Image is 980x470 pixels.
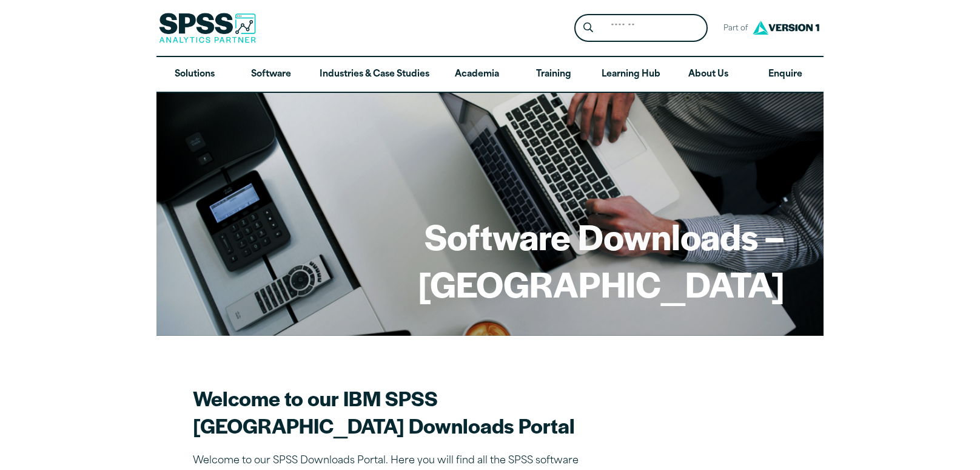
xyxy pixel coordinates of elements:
a: Learning Hub [592,57,670,92]
svg: Search magnifying glass icon [583,22,593,33]
a: Software [233,57,309,92]
h2: Welcome to our IBM SPSS [GEOGRAPHIC_DATA] Downloads Portal [193,384,617,439]
a: Academia [439,57,515,92]
a: Training [515,57,592,92]
form: Site Header Search Form [574,14,708,43]
a: About Us [670,57,747,92]
nav: Desktop version of site main menu [156,57,824,92]
span: Part of [717,20,750,38]
button: Search magnifying glass icon [577,17,600,39]
img: Version1 Logo [750,16,822,39]
a: Industries & Case Studies [310,57,439,92]
h1: Software Downloads – [GEOGRAPHIC_DATA] [195,213,785,307]
img: SPSS Analytics Partner [159,13,256,43]
a: Enquire [747,57,824,92]
a: Solutions [156,57,233,92]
